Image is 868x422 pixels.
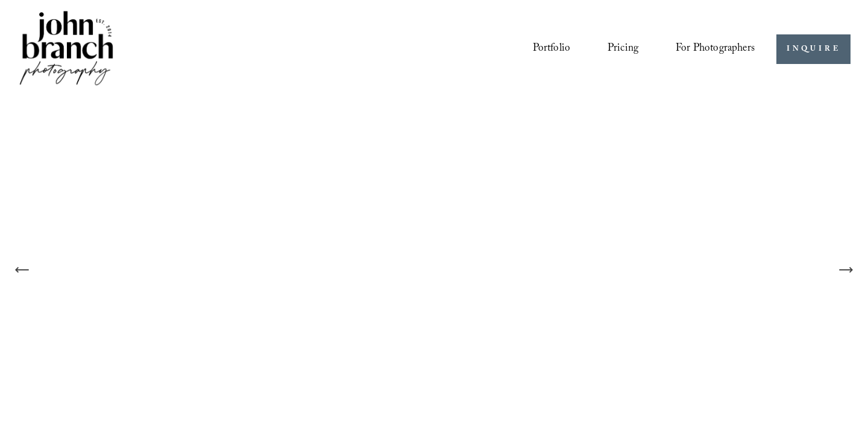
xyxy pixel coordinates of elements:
a: folder dropdown [676,38,755,61]
a: Portfolio [533,38,571,61]
button: Next Slide [832,257,859,283]
span: For Photographers [676,39,755,60]
button: Previous Slide [9,257,36,283]
a: INQUIRE [776,34,851,64]
a: Pricing [608,38,638,61]
img: John Branch IV Photography [17,8,115,90]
